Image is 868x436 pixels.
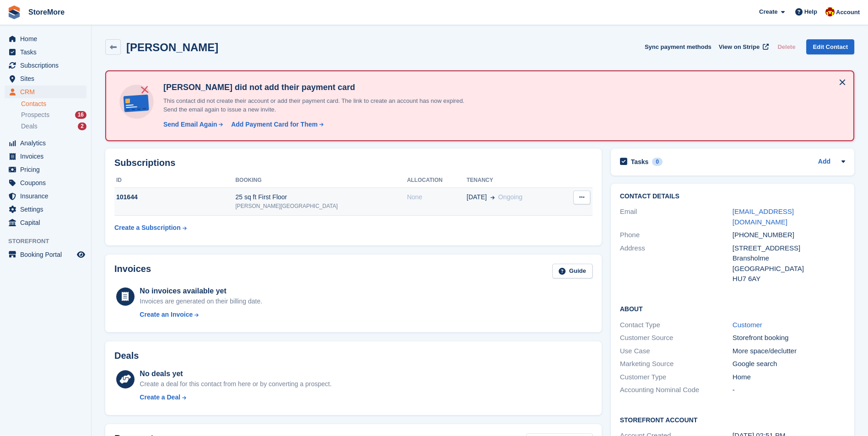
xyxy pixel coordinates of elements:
[5,163,86,176] a: menu
[117,82,156,121] img: no-card-linked-e7822e413c904bf8b177c4d89f31251c4716f9871600ec3ca5bfc59e148c83f4.svg
[620,230,733,240] div: Phone
[645,39,712,54] button: Sync payment methods
[804,7,817,16] span: Help
[20,46,75,58] span: Tasks
[620,372,733,383] div: Customer Type
[140,310,262,319] a: Create an Invoice
[467,192,487,202] span: [DATE]
[235,173,407,188] th: Booking
[140,393,331,402] a: Create a Deal
[5,216,86,229] a: menu
[774,39,799,54] button: Delete
[5,248,86,261] a: menu
[231,120,318,129] div: Add Payment Card for Them
[407,192,466,202] div: None
[552,264,593,279] a: Guide
[160,82,480,93] h4: [PERSON_NAME] did not add their payment card
[825,7,835,16] img: Store More Team
[140,393,180,402] div: Create a Deal
[21,122,38,131] span: Deals
[620,207,733,227] div: Email
[733,385,845,395] div: -
[20,137,75,149] span: Analytics
[20,32,75,45] span: Home
[733,253,845,264] div: Bransholme
[733,372,845,383] div: Home
[114,351,139,361] h2: Deals
[20,216,75,229] span: Capital
[620,333,733,343] div: Customer Source
[140,379,331,389] div: Create a deal for this contact from here or by converting a prospect.
[114,219,187,236] a: Create a Subscription
[75,111,86,119] div: 16
[227,120,324,129] a: Add Payment Card for Them
[5,137,86,149] a: menu
[620,304,845,313] h2: About
[235,202,407,210] div: [PERSON_NAME][GEOGRAPHIC_DATA]
[21,111,49,119] span: Prospects
[836,8,860,17] span: Account
[20,163,75,176] span: Pricing
[631,158,649,166] h2: Tasks
[20,150,75,163] span: Invoices
[21,100,86,108] a: Contacts
[733,230,845,240] div: [PHONE_NUMBER]
[733,207,794,226] a: [EMAIL_ADDRESS][DOMAIN_NAME]
[733,359,845,369] div: Google search
[140,297,262,306] div: Invoices are generated on their billing date.
[5,72,86,85] a: menu
[5,59,86,72] a: menu
[733,274,845,284] div: HU7 6AY
[652,158,663,166] div: 0
[78,122,86,130] div: 2
[620,359,733,369] div: Marketing Source
[21,122,86,131] a: Deals 2
[163,120,217,129] div: Send Email Again
[5,46,86,58] a: menu
[20,72,75,85] span: Sites
[733,264,845,274] div: [GEOGRAPHIC_DATA]
[719,43,760,52] span: View on Stripe
[140,286,262,297] div: No invoices available yet
[8,237,91,246] span: Storefront
[620,320,733,330] div: Contact Type
[140,368,331,379] div: No deals yet
[20,176,75,189] span: Coupons
[733,346,845,356] div: More space/declutter
[5,203,86,216] a: menu
[5,85,86,98] a: menu
[114,173,235,188] th: ID
[114,223,181,233] div: Create a Subscription
[7,5,21,19] img: stora-icon-8386f47178a22dfd0bd8f6a31ec36ba5ce8667c1dd55bd0f319d3a0aa187defe.svg
[20,85,75,98] span: CRM
[5,190,86,202] a: menu
[20,248,75,261] span: Booking Portal
[620,346,733,356] div: Use Case
[140,310,193,319] div: Create an Invoice
[733,321,762,329] a: Customer
[620,193,845,200] h2: Contact Details
[467,173,561,188] th: Tenancy
[733,243,845,254] div: [STREET_ADDRESS]
[25,5,68,20] a: StoreMore
[818,157,830,167] a: Add
[20,203,75,216] span: Settings
[5,176,86,189] a: menu
[620,243,733,284] div: Address
[620,385,733,395] div: Accounting Nominal Code
[498,193,523,201] span: Ongoing
[114,158,593,168] h2: Subscriptions
[806,39,854,54] a: Edit Contact
[114,192,235,202] div: 101644
[620,415,845,424] h2: Storefront Account
[235,192,407,202] div: 25 sq ft First Floor
[759,7,777,16] span: Create
[20,190,75,202] span: Insurance
[20,59,75,72] span: Subscriptions
[126,41,218,53] h2: [PERSON_NAME]
[715,39,771,54] a: View on Stripe
[160,96,480,114] p: This contact did not create their account or add their payment card. The link to create an accoun...
[407,173,466,188] th: Allocation
[114,264,151,279] h2: Invoices
[21,110,86,120] a: Prospects 16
